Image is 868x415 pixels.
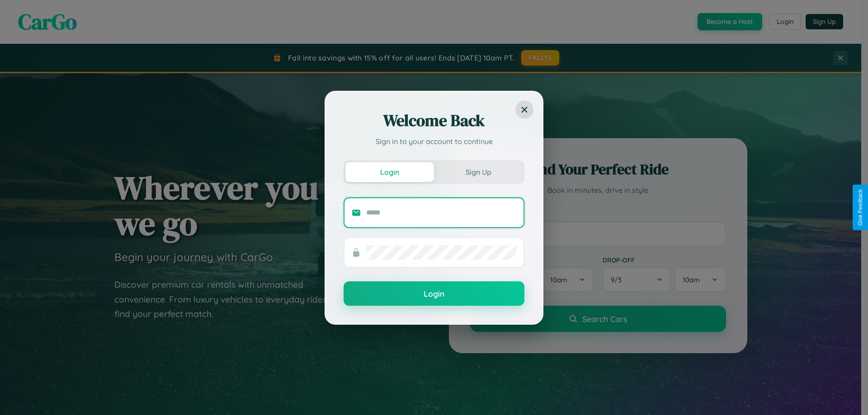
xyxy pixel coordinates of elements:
[434,162,523,182] button: Sign Up
[857,189,863,226] div: Give Feedback
[344,281,524,306] button: Login
[345,162,434,182] button: Login
[344,110,524,131] h2: Welcome Back
[344,136,524,147] p: Sign in to your account to continue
